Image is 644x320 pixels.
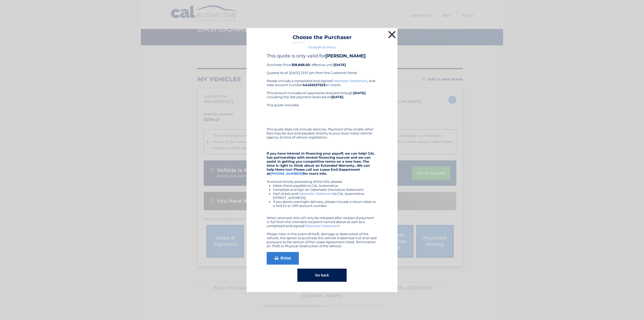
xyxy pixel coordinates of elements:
strong: If you have interest in financing your payoff, we can help! CAL has partnerships with several fin... [267,151,375,175]
a: Odometer Statement [304,224,340,228]
button: × [387,29,397,40]
b: $18,868.00 [292,63,310,67]
a: [PHONE_NUMBER] [270,171,303,175]
a: Print [267,252,299,265]
b: [PERSON_NAME] [325,53,366,59]
div: Please include a completed and signed , and note account number on check. This amount includes al... [267,79,377,248]
div: This quote includes: [267,103,377,123]
b: [DATE] [334,63,346,67]
li: Mail check and to CAL Automotive, [STREET_ADDRESS] [273,192,377,200]
b: 44455527233 [303,83,326,87]
h3: Choose the Purchaser [293,34,352,43]
b: [DATE] [331,95,343,99]
li: Complete and sign an Odometer Disclosure Statement [273,188,377,192]
b: [DATE] [353,91,366,95]
li: Make check payable to CAL Automotive [273,184,377,188]
li: If you desire overnight delivery, please include a return label or a Fed Ex or UPS account number. [273,200,377,208]
div: Purchase Price: , effective until Quoted As of: [DATE] 12:57 pm from the Customer Portal [267,53,377,79]
h4: This quote is only valid for [267,53,377,59]
a: Odometer Statement [332,79,367,83]
a: Go back to menu [308,45,336,49]
a: Odometer Statement [298,192,333,196]
button: Go back [297,269,346,282]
